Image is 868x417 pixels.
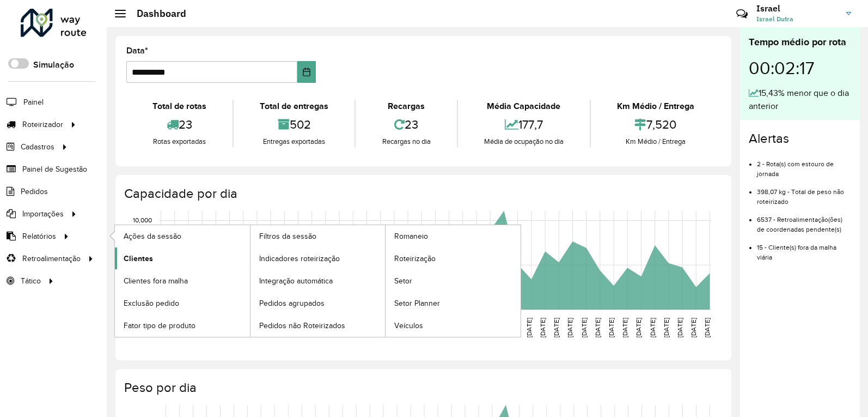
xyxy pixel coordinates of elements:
[388,318,395,337] text: [DATE]
[23,96,44,108] span: Painel
[394,298,440,309] span: Setor Planner
[621,318,628,337] text: [DATE]
[115,315,250,336] a: Fator tipo de produto
[124,275,188,287] span: Clientes fora malha
[251,318,258,337] text: [DATE]
[292,318,299,337] text: [DATE]
[129,113,230,136] div: 23
[237,318,244,337] text: [DATE]
[690,318,697,337] text: [DATE]
[182,318,190,337] text: [DATE]
[155,318,162,337] text: [DATE]
[461,136,587,147] div: Média de ocupação no dia
[594,136,718,147] div: Km Médio / Entrega
[430,318,437,337] text: [DATE]
[115,225,250,247] a: Ações da sessão
[594,318,601,337] text: [DATE]
[394,231,428,242] span: Romaneio
[375,318,382,337] text: [DATE]
[259,253,340,264] span: Indicadores roteirização
[358,136,454,147] div: Recargas no dia
[649,318,656,337] text: [DATE]
[124,380,720,396] h4: Peso por dia
[757,151,851,179] li: 2 - Rota(s) com estouro de jornada
[22,253,81,264] span: Retroalimentação
[259,320,345,331] span: Pedidos não Roteirizados
[663,318,670,337] text: [DATE]
[386,225,521,247] a: Romaneio
[124,298,179,309] span: Exclusão pedido
[306,318,313,337] text: [DATE]
[259,231,316,242] span: Filtros da sessão
[525,318,533,337] text: [DATE]
[443,318,450,337] text: [DATE]
[402,318,409,337] text: [DATE]
[512,318,519,337] text: [DATE]
[22,231,56,242] span: Relatórios
[386,315,521,336] a: Veículos
[115,247,250,269] a: Clientes
[347,318,354,337] text: [DATE]
[22,208,64,220] span: Importações
[115,270,250,292] a: Clientes fora malha
[21,186,48,197] span: Pedidos
[757,234,851,262] li: 15 - Cliente(s) fora da malha viária
[394,253,436,264] span: Roteirização
[394,275,412,287] span: Setor
[358,113,454,136] div: 23
[169,318,176,337] text: [DATE]
[757,207,851,234] li: 6537 - Retroalimentação(ões) de coordenadas pendente(s)
[196,318,203,337] text: [DATE]
[224,318,231,337] text: [DATE]
[553,318,560,337] text: [DATE]
[608,318,615,337] text: [DATE]
[749,50,851,87] div: 00:02:17
[386,247,521,269] a: Roteirização
[126,8,186,20] h2: Dashboard
[250,247,386,269] a: Indicadores roteirização
[635,318,642,337] text: [DATE]
[133,217,152,224] text: 10,000
[236,136,352,147] div: Entregas exportadas
[126,44,148,57] label: Data
[361,318,368,337] text: [DATE]
[704,318,711,337] text: [DATE]
[265,318,272,337] text: [DATE]
[259,298,325,309] span: Pedidos agrupados
[484,318,491,337] text: [DATE]
[22,119,63,130] span: Roteirizador
[210,318,217,337] text: [DATE]
[333,318,340,337] text: [DATE]
[278,318,285,337] text: [DATE]
[756,3,838,14] h3: Israel
[129,136,230,147] div: Rotas exportadas
[250,315,386,336] a: Pedidos não Roteirizados
[297,61,316,83] button: Choose Date
[115,292,250,314] a: Exclusão pedido
[415,318,423,337] text: [DATE]
[129,100,230,113] div: Total de rotas
[470,318,478,337] text: [DATE]
[394,320,423,331] span: Veículos
[386,292,521,314] a: Setor Planner
[756,14,838,24] span: Israel Dutra
[594,113,718,136] div: 7,520
[730,2,754,26] a: Contato Rápido
[21,275,41,287] span: Tático
[250,225,386,247] a: Filtros da sessão
[250,270,386,292] a: Integração automática
[124,253,153,264] span: Clientes
[749,87,851,113] div: 15,43% menor que o dia anterior
[386,270,521,292] a: Setor
[676,318,683,337] text: [DATE]
[498,318,505,337] text: [DATE]
[236,113,352,136] div: 502
[250,292,386,314] a: Pedidos agrupados
[124,231,181,242] span: Ações da sessão
[461,113,587,136] div: 177,7
[461,100,587,113] div: Média Capacidade
[22,164,87,175] span: Painel de Sugestão
[539,318,546,337] text: [DATE]
[757,179,851,207] li: 398,07 kg - Total de peso não roteirizado
[594,100,718,113] div: Km Médio / Entrega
